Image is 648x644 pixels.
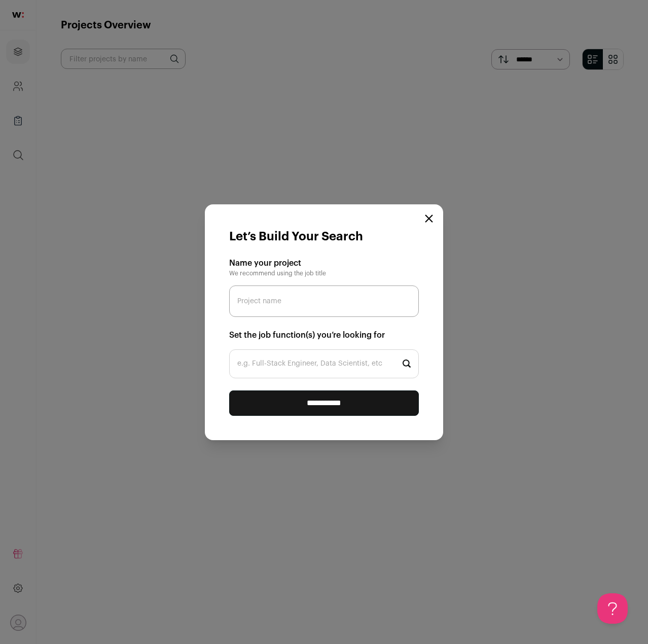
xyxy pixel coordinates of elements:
[229,285,419,317] input: Project name
[597,593,628,624] iframe: Help Scout Beacon - Open
[425,214,433,223] button: Close modal
[229,257,419,269] h2: Name your project
[229,349,419,378] input: Start typing...
[229,229,363,245] h1: Let’s Build Your Search
[229,329,419,341] h2: Set the job function(s) you’re looking for
[229,270,326,276] span: We recommend using the job title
